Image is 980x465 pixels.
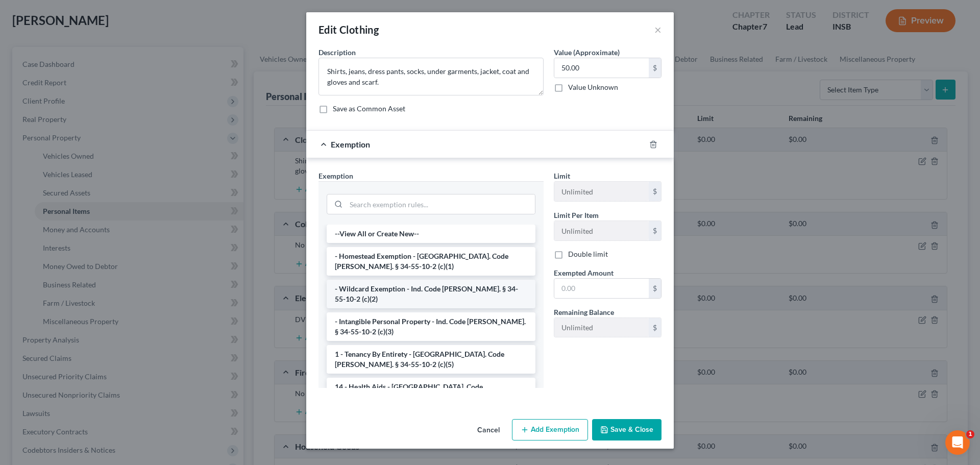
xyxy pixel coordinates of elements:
p: Active 3h ago [50,13,95,23]
label: Remaining Balance [554,307,614,317]
img: Profile image for Katie [29,6,45,22]
label: Save as Common Asset [333,104,405,114]
div: [PERSON_NAME] • 1h ago [16,189,96,195]
div: $ [649,279,661,298]
span: Limit [554,172,570,180]
li: --View All or Create New-- [327,225,535,243]
button: Emoji picker [16,334,24,342]
li: 1 - Tenancy By Entirety - [GEOGRAPHIC_DATA]. Code [PERSON_NAME]. § 34-55-10-2 (c)(5) [327,345,535,374]
label: Value Unknown [568,82,618,92]
div: Edit Clothing [318,22,379,37]
input: -- [554,182,649,201]
button: Save & Close [592,419,661,440]
button: Gif picker [32,334,40,342]
textarea: Message… [9,313,195,330]
div: $ [649,58,661,78]
div: Close [179,4,198,22]
input: 0.00 [554,58,649,78]
button: Cancel [469,420,508,440]
button: go back [7,4,26,23]
div: 🚨ATTN: [GEOGRAPHIC_DATA] of [US_STATE]The court has added a new Credit Counseling Field that we n... [8,80,167,187]
button: Add Exemption [512,419,588,440]
span: Exemption [318,172,353,180]
li: - Homestead Exemption - [GEOGRAPHIC_DATA]. Code [PERSON_NAME]. § 34-55-10-2 (c)(1) [327,247,535,276]
button: Start recording [65,334,73,342]
label: Double limit [568,249,608,259]
span: 1 [966,430,974,438]
div: Katie says… [8,80,196,210]
span: Exempted Amount [554,268,614,277]
label: Limit Per Item [554,210,599,221]
input: Search exemption rules... [346,194,535,214]
li: 14 - Health Aids - [GEOGRAPHIC_DATA]. Code [PERSON_NAME]. § 34-55-10-2 (c)(4) [327,378,535,406]
input: 0.00 [554,279,649,298]
button: × [654,23,661,36]
span: Exemption [331,139,370,149]
button: Upload attachment [48,334,57,342]
div: $ [649,221,661,240]
li: - Intangible Personal Property - Ind. Code [PERSON_NAME]. § 34-55-10-2 (c)(3) [327,312,535,341]
div: $ [649,182,661,201]
li: - Wildcard Exemption - Ind. Code [PERSON_NAME]. § 34-55-10-2 (c)(2) [327,280,535,308]
h1: [PERSON_NAME] [50,5,116,13]
input: -- [554,318,649,337]
button: Home [160,4,179,23]
div: $ [649,318,661,337]
b: 🚨ATTN: [GEOGRAPHIC_DATA] of [US_STATE] [16,87,145,105]
input: -- [554,221,649,240]
label: Value (Approximate) [554,47,620,58]
button: Send a message… [175,330,191,347]
div: The court has added a new Credit Counseling Field that we need to update upon filing. Please remo... [16,111,159,181]
iframe: Intercom live chat [945,430,970,455]
span: Description [318,48,356,57]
